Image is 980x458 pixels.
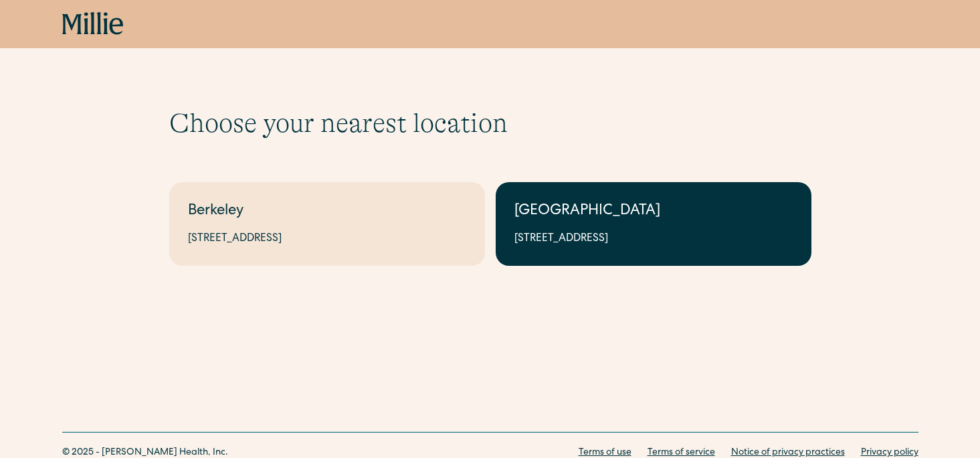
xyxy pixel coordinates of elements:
div: Berkeley [188,201,466,223]
a: Berkeley[STREET_ADDRESS] [169,182,485,266]
h1: Choose your nearest location [169,107,811,139]
div: [STREET_ADDRESS] [514,231,793,247]
a: [GEOGRAPHIC_DATA][STREET_ADDRESS] [496,182,811,266]
div: [STREET_ADDRESS] [188,231,466,247]
div: [GEOGRAPHIC_DATA] [514,201,793,223]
